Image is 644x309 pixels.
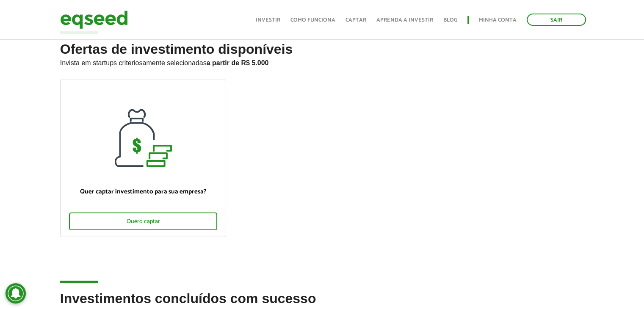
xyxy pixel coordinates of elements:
[60,57,584,67] p: Invista em startups criteriosamente selecionadas
[60,42,584,80] h2: Ofertas de investimento disponíveis
[60,8,128,31] img: EqSeed
[376,17,433,23] a: Aprenda a investir
[256,17,280,23] a: Investir
[443,17,457,23] a: Blog
[69,212,218,230] div: Quero captar
[527,14,586,26] a: Sair
[207,59,269,66] strong: a partir de R$ 5.000
[345,17,366,23] a: Captar
[290,17,335,23] a: Como funciona
[479,17,517,23] a: Minha conta
[60,80,227,237] a: Quer captar investimento para sua empresa? Quero captar
[69,188,218,196] p: Quer captar investimento para sua empresa?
